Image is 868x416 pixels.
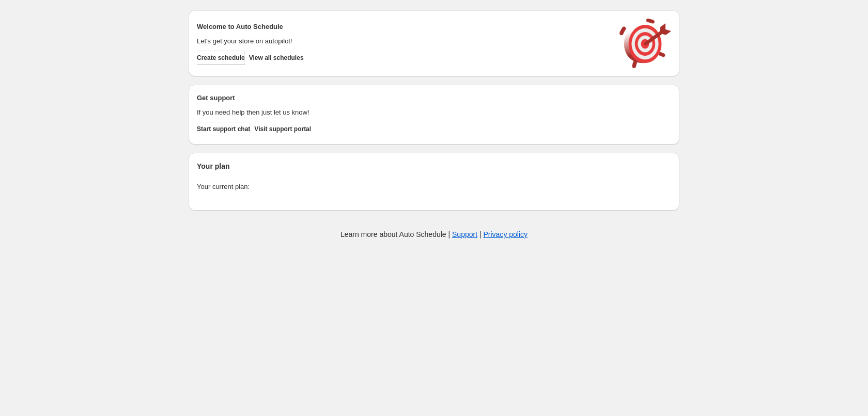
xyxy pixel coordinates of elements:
[254,122,311,136] a: Visit support portal
[249,54,304,62] span: View all schedules
[197,93,609,103] h2: Get support
[452,230,477,238] a: Support
[249,51,304,65] button: View all schedules
[197,161,671,171] h2: Your plan
[340,229,528,239] p: Learn more about Auto Schedule | |
[197,36,609,46] p: Let's get your store on autopilot!
[197,125,250,133] span: Start support chat
[197,107,609,118] p: If you need help then just let us know!
[197,182,671,192] p: Your current plan:
[197,122,250,136] a: Start support chat
[197,22,609,32] h2: Welcome to Auto Schedule
[197,54,245,62] span: Create schedule
[197,51,245,65] button: Create schedule
[484,230,528,238] a: Privacy policy
[254,125,311,133] span: Visit support portal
